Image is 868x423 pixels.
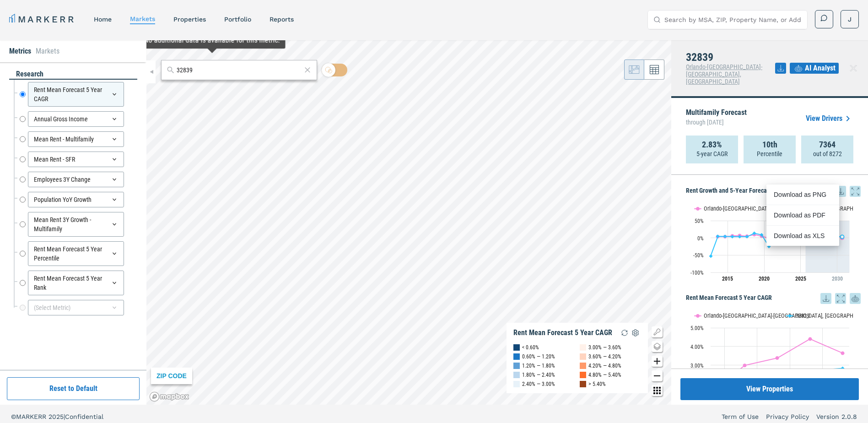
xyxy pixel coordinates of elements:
div: 4.80% — 5.40% [588,370,621,380]
a: View Drivers [806,113,853,124]
p: Multifamily Forecast [686,109,747,128]
div: 1.20% — 1.80% [522,361,555,370]
h5: Rent Growth and 5-Year Forecast [686,186,861,197]
div: Download as PDF [774,211,826,220]
text: 3.00% [690,363,704,369]
path: Thursday, 29 Aug, 20:00, 3.34. 32839. [841,235,844,239]
div: research [9,69,137,80]
path: Tuesday, 29 Aug, 20:00, 3.5. 32839. [745,235,749,239]
button: Show 32839 [787,312,810,319]
text: 50% [695,218,704,224]
path: Monday, 14 Aug, 20:00, 3.38. Orlando-Kissimmee-Sanford, FL. [776,356,779,360]
div: Mean Rent 3Y Growth - Multifamily [28,212,124,237]
path: Tuesday, 14 Aug, 20:00, 4.4. Orlando-Kissimmee-Sanford, FL. [809,337,812,341]
img: Reload Legend [619,327,630,338]
div: ZIP CODE [151,368,192,384]
a: home [94,16,112,23]
button: Change style map button [652,341,663,352]
div: 4.20% — 4.80% [588,361,621,370]
button: Zoom out map button [652,370,663,381]
div: (Select Metric) [28,300,124,315]
div: Employees 3Y Change [28,172,124,187]
path: Wednesday, 14 Aug, 20:00, 3.64. Orlando-Kissimmee-Sanford, FL. [841,351,845,355]
button: AI Analyst [790,63,839,74]
path: Saturday, 14 Aug, 20:00, 2.98. Orlando-Kissimmee-Sanford, FL. [743,363,747,367]
button: Show/Hide Legend Map Button [652,326,663,337]
li: Metrics [9,46,31,57]
p: out of 8272 [813,149,842,158]
a: Mapbox logo [149,391,189,402]
div: Rent Growth and 5-Year Forecast. Highcharts interactive chart. [686,197,861,288]
canvas: Map [146,40,671,405]
svg: Interactive chart [686,304,854,418]
span: AI Analyst [805,63,836,74]
div: 2.40% — 3.00% [522,380,555,389]
path: Friday, 29 Aug, 20:00, 4.13. 32839. [723,234,727,238]
a: Privacy Policy [766,412,809,421]
g: 32839, line 4 of 4 with 5 data points. [811,234,844,239]
button: Reset to Default [7,377,140,400]
text: -100% [690,270,704,276]
a: View Properties [680,378,859,400]
div: Rent Mean Forecast 5 Year CAGR [513,328,612,337]
path: Wednesday, 14 Aug, 20:00, 2.83. 32839. [841,366,845,370]
h4: 32839 [686,51,775,63]
div: < 0.60% [522,343,539,352]
tspan: 2015 [722,276,733,282]
div: Download as XLS [774,231,826,240]
button: Zoom in map button [652,356,663,367]
div: > 5.40% [588,380,606,389]
div: Rent Mean Forecast 5 Year Percentile [28,241,124,266]
p: 5-year CAGR [696,149,728,158]
a: reports [270,16,294,23]
path: Thursday, 29 Aug, 20:00, 4.43. 32839. [716,234,720,238]
a: Portfolio [224,16,251,23]
span: through [DATE] [686,116,747,128]
div: Download as PDF [766,205,839,226]
div: 3.00% — 3.60% [588,343,621,352]
span: MARKERR [16,413,49,420]
h5: Rent Mean Forecast 5 Year CAGR [686,293,861,304]
a: properties [173,16,206,23]
strong: 2.83% [702,140,722,149]
tspan: 2020 [759,276,770,282]
tspan: 2030 [832,276,843,282]
div: Download as PNG [766,184,839,205]
button: Show Orlando-Kissimmee-Sanford, FL [695,312,777,319]
path: Monday, 29 Aug, 20:00, 3.55. 32839. [738,235,742,239]
input: Search by MSA, ZIP, Property Name, or Address [664,11,802,29]
div: 3.60% — 4.20% [588,352,621,361]
div: Population YoY Growth [28,192,124,207]
a: MARKERR [9,13,75,26]
strong: 7364 [819,140,836,149]
tspan: 2025 [795,276,806,282]
img: Settings [630,327,641,338]
text: 0% [697,235,704,242]
div: Download as PNG [774,190,826,199]
path: Saturday, 29 Aug, 20:00, -25.12. 32839. [767,244,771,248]
span: 2025 | [49,413,65,420]
div: Mean Rent - SFR [28,152,124,167]
input: Search by MSA or ZIP Code [177,65,302,75]
div: Rent Mean Forecast 5 Year CAGR. Highcharts interactive chart. [686,304,861,418]
a: Version 2.0.8 [816,412,857,421]
button: Other options map button [652,385,663,396]
li: Markets [36,46,59,57]
strong: 10th [762,140,777,149]
path: Saturday, 29 Aug, 20:00, 3.66. 32839. [731,235,734,239]
div: Rent Mean Forecast 5 Year Rank [28,271,124,295]
div: 0.60% — 1.20% [522,352,555,361]
div: Annual Gross Income [28,111,124,127]
text: 5.00% [690,325,704,331]
path: Wednesday, 29 Aug, 20:00, 13.45. 32839. [753,231,756,235]
a: Term of Use [722,412,759,421]
div: Mean Rent - Multifamily [28,131,124,147]
text: 4.00% [690,344,704,350]
div: 1.80% — 2.40% [522,370,555,380]
text: -50% [693,252,704,259]
a: markets [130,15,155,22]
button: Show Orlando-Kissimmee-Sanford, FL [695,205,777,212]
path: Wednesday, 29 Aug, 20:00, -52.85. 32839. [709,254,713,258]
span: Orlando-[GEOGRAPHIC_DATA]-[GEOGRAPHIC_DATA], [GEOGRAPHIC_DATA] [686,63,762,85]
p: Percentile [757,149,782,158]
